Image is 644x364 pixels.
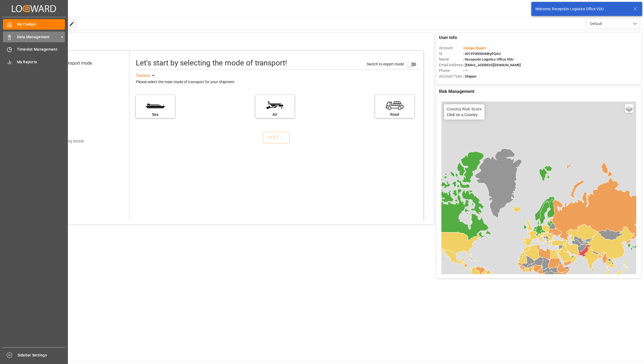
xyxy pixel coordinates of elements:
button: NEXT [263,132,290,143]
span: Account [439,45,463,51]
span: Id [439,51,463,57]
button: open menu [586,19,640,29]
a: My Reports [3,57,65,67]
span: : 0019Y000004dKyPQAU [463,52,501,56]
span: Account Type [439,73,463,79]
span: Email Address [439,62,463,68]
span: User Info [439,34,457,41]
span: : Recepción Logistics Office VDU [463,57,514,61]
span: My Reports [17,59,65,65]
div: NEXT [268,134,285,141]
span: : Shipper [463,74,477,78]
a: Layers [625,104,633,113]
span: Sidebar Settings [18,352,66,358]
span: Compo Expert [464,46,486,50]
div: Sea [139,112,172,117]
h4: Country Risk Score [447,107,482,111]
div: Please select the main mode of transport for your shipment. [136,79,420,85]
span: Risk Management [439,88,474,95]
div: Welcome, Recepción Logistics Office VDU [535,6,628,12]
span: Switch to expert mode [367,62,404,66]
a: Timeslot Management [3,44,65,55]
span: Name [439,57,463,62]
span: : [463,46,486,50]
div: Road [378,112,411,117]
span: : [EMAIL_ADDRESS][DOMAIN_NAME] [463,63,521,67]
span: : — [463,69,468,73]
div: Air [258,112,292,117]
span: Timeslot Management [17,47,65,52]
span: Data Management [17,34,60,40]
div: Select transport mode [50,60,92,66]
span: My Cockpit [17,22,65,27]
span: Phone [439,68,463,73]
div: Let's start by selecting the mode of transport! [136,57,287,69]
div: Click on a Country [447,107,482,117]
a: My Cockpit [3,19,65,30]
span: Default [590,21,602,27]
div: See less [136,72,150,79]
